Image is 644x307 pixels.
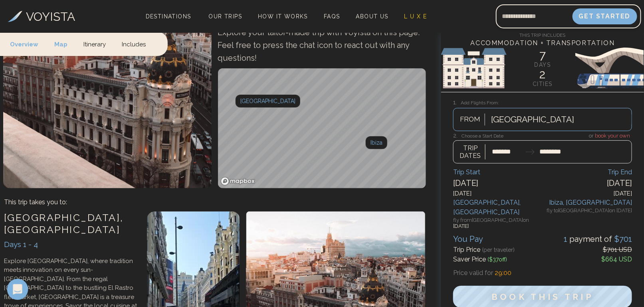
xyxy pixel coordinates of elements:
a: Itinerary [75,32,114,56]
div: [GEOGRAPHIC_DATA] [236,95,300,108]
div: Ibiza [366,136,387,149]
div: fly from [GEOGRAPHIC_DATA] on [453,217,543,231]
div: Days 1 - 4 [4,239,139,250]
a: Map [46,32,75,56]
div: Saver Price [453,255,507,264]
h3: Add Flights From: [453,98,632,107]
span: Our Trips [209,13,242,20]
a: L U X E [401,11,430,22]
h4: Accommodation + Transportation [441,38,644,48]
a: Mapbox homepage [220,177,256,186]
h3: [GEOGRAPHIC_DATA] , [GEOGRAPHIC_DATA] [4,211,139,235]
div: [DATE] [543,177,632,189]
a: Overview [10,32,46,56]
span: Book This Trip [491,292,594,302]
a: VOYISTA [8,8,75,26]
span: How It Works [258,13,308,20]
canvas: Map [218,68,426,188]
span: 1. [453,99,461,106]
span: L U X E [404,13,427,20]
span: Destinations [143,10,194,34]
div: Trip End [543,167,632,177]
a: About Us [353,11,392,22]
span: ($ 37 off) [487,256,507,263]
div: Trip Start [453,167,543,177]
h3: VOYISTA [26,8,75,26]
span: (per traveler) [482,247,515,253]
h4: This Trip Includes [441,30,644,38]
span: $701 USD [603,246,632,253]
span: $ 701 [612,234,632,244]
span: $664 USD [601,255,632,263]
span: 1 [564,234,569,244]
a: Our Trips [206,11,246,22]
p: This trip takes you to: [4,197,67,207]
span: Price valid for [453,269,493,277]
input: Email address [496,7,573,26]
span: [DATE] [453,223,469,229]
div: You Pay [453,233,483,245]
div: Trip Price [453,245,515,255]
button: Get Started [573,8,637,24]
img: Voyista Logo [8,11,22,22]
div: [DATE] [453,177,543,189]
span: FAQs [324,13,340,20]
div: Open Intercom Messenger [7,279,28,300]
div: [DATE] [543,189,632,198]
div: Ibiza , [GEOGRAPHIC_DATA] [543,198,632,207]
span: FROM [456,114,485,125]
a: FAQs [321,11,343,22]
div: payment of [564,233,632,245]
div: [DATE] [453,189,543,198]
img: European Sights [441,44,644,92]
div: fly to [GEOGRAPHIC_DATA] on [DATE] [543,207,632,215]
span: 29 : 00 [495,269,511,277]
h4: or [453,131,632,140]
div: Map marker [366,136,387,149]
div: [GEOGRAPHIC_DATA] , [GEOGRAPHIC_DATA] [453,198,543,217]
div: Map marker [236,95,300,108]
span: About Us [356,13,388,20]
a: How It Works [255,11,311,22]
a: Includes [114,32,154,56]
